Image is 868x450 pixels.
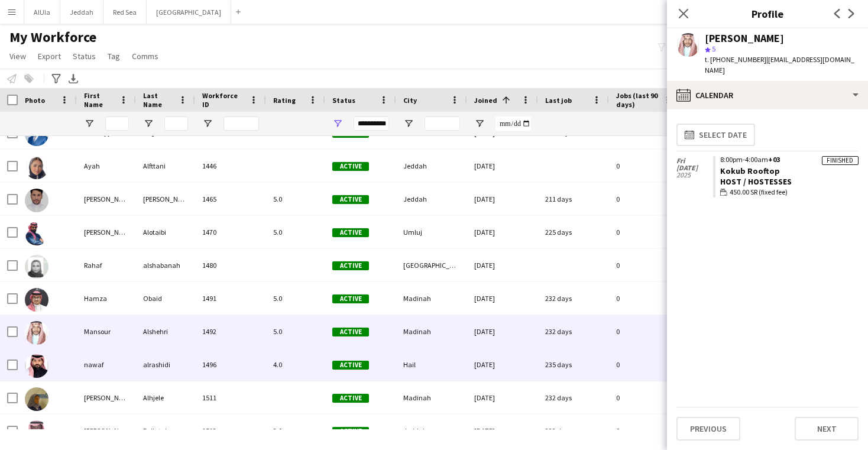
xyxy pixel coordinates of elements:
span: Joined [474,96,497,105]
div: Finished [822,156,859,165]
div: [PERSON_NAME] [705,33,784,44]
div: [PERSON_NAME] [136,183,195,215]
input: Workforce ID Filter Input [224,116,259,131]
div: 225 days [538,216,609,248]
a: Tag [103,48,125,64]
div: 0 [609,381,680,414]
div: 1511 [195,381,266,414]
div: 1465 [195,183,266,215]
div: [PERSON_NAME] [77,415,136,447]
button: Open Filter Menu [474,118,485,129]
div: Madinah [396,315,467,348]
div: 232 days [538,381,609,414]
input: Last Name Filter Input [164,116,188,131]
span: Active [332,328,369,336]
img: Abdulaziz Ibrahim [25,189,48,212]
input: City Filter Input [425,116,460,131]
div: [DATE] [467,216,538,248]
div: 0 [609,315,680,348]
span: Status [73,51,96,61]
div: [PERSON_NAME] [77,381,136,414]
img: Ayah Alfttani [25,156,48,179]
div: 8:00pm-4:00am [720,156,859,163]
img: nawaf alrashidi [25,354,48,378]
button: Open Filter Menu [143,118,154,129]
a: Comms [127,48,163,64]
div: Fallatah [136,415,195,447]
div: 1446 [195,150,266,182]
span: Active [332,294,369,303]
button: Select date [676,124,755,146]
div: 0 [609,415,680,447]
h3: Profile [667,6,868,21]
img: Lina Alhjele [25,387,48,411]
button: Open Filter Menu [332,118,343,129]
span: Photo [25,96,45,105]
div: Jeddah [396,150,467,182]
div: 0 [609,150,680,182]
div: [DATE] [467,150,538,182]
button: Jeddah [60,1,103,24]
span: Active [332,162,369,171]
img: Mansour Alshehri [25,321,48,345]
div: 1491 [195,282,266,315]
span: City [403,96,417,105]
div: 232 days [538,282,609,315]
span: Workforce ID [202,91,245,109]
div: 1496 [195,348,266,381]
div: [DATE] [467,381,538,414]
div: alshabanah [136,249,195,281]
div: [DATE] [467,415,538,447]
span: Status [332,96,355,105]
span: [DATE] [676,164,713,171]
span: Last Name [143,91,174,109]
div: 0 [609,282,680,315]
div: [DATE] [467,183,538,215]
div: [DATE] [467,348,538,381]
button: [GEOGRAPHIC_DATA] [147,1,231,24]
div: Ayah [77,150,136,182]
div: Alfttani [136,150,195,182]
span: Active [332,195,369,204]
div: 235 days [538,348,609,381]
span: View [9,51,26,61]
span: Export [38,51,61,61]
button: AlUla [24,1,60,24]
span: Active [332,361,369,370]
div: 5.0 [266,282,325,315]
div: 5.0 [266,315,325,348]
div: Alshehri [136,315,195,348]
div: 3.0 [266,415,325,447]
div: Alotaibi [136,216,195,248]
div: [DATE] [467,282,538,315]
span: Tag [108,51,120,61]
div: 0 [609,249,680,281]
div: 211 days [538,183,609,215]
span: Rating [273,96,296,105]
div: 0 [609,348,680,381]
span: Jobs (last 90 days) [616,91,659,109]
div: 5.0 [266,183,325,215]
a: Kokub Rooftop [720,166,780,176]
div: Madinah [396,381,467,414]
button: Red Sea [103,1,147,24]
span: Active [332,228,369,237]
img: Rahaf alshabanah [25,255,48,279]
button: Next [795,417,859,441]
div: Rahaf [77,249,136,281]
span: +03 [768,155,780,164]
div: 4.0 [266,348,325,381]
div: Hamza [77,282,136,315]
div: 1470 [195,216,266,248]
span: Active [332,427,369,436]
span: t. [PHONE_NUMBER] [705,55,766,64]
app-action-btn: Advanced filters [49,72,63,86]
span: Last job [545,96,572,105]
div: [DATE] [467,315,538,348]
div: Jeddah [396,183,467,215]
button: Open Filter Menu [202,118,213,129]
span: Active [332,261,369,270]
span: First Name [84,91,115,109]
div: [PERSON_NAME] [77,216,136,248]
div: 1480 [195,249,266,281]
